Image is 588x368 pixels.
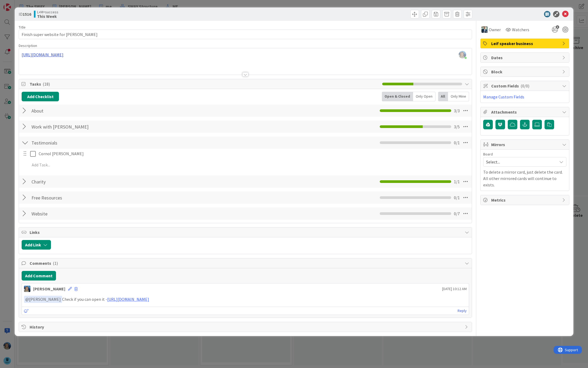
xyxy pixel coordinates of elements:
a: [URL][DOMAIN_NAME] [22,52,63,57]
a: Reply [458,307,467,314]
span: Dates [491,54,559,61]
span: Watchers [512,26,529,33]
input: Add Checklist... [30,106,150,115]
a: [URL][DOMAIN_NAME] [107,297,149,302]
span: ( 1 ) [53,261,58,266]
span: L+M=success [37,10,58,14]
span: Comments [30,260,462,266]
img: LB [481,26,488,33]
label: Title [19,25,26,30]
span: Support [11,1,24,7]
span: 0 / 1 [454,194,460,201]
span: Metrics [491,197,559,203]
a: Manage Custom Fields [483,94,524,99]
div: Open & Closed [382,92,413,101]
p: Cornol [PERSON_NAME] [39,151,468,157]
span: Tasks [30,81,379,87]
span: [DATE] 10:12 AM [442,286,467,292]
span: Block [491,69,559,75]
div: Only Open [413,92,435,101]
span: Attachments [491,109,559,115]
button: Add Checklist [22,92,59,101]
button: Add Link [22,240,51,250]
b: 1516 [23,11,31,17]
span: Mirrors [491,141,559,148]
span: Owner [489,26,501,33]
div: Only Mine [448,92,469,101]
span: Links [30,229,462,235]
input: Add Checklist... [30,177,150,186]
div: [PERSON_NAME] [33,286,65,292]
button: Add Comment [22,271,56,281]
span: 3 / 3 [454,107,460,114]
span: 3 [556,25,559,29]
span: ( 18 ) [43,81,50,87]
div: All [438,92,448,101]
input: Add Checklist... [30,209,150,218]
span: 1 / 1 [454,178,460,185]
input: Add Checklist... [30,122,150,131]
input: Add Checklist... [30,138,150,147]
span: Board [483,152,493,156]
span: 0 / 7 [454,210,460,217]
span: 3 / 5 [454,123,460,130]
img: i2SuOMuCqKecF7EfnaxolPaBgaJc2hdG.JPEG [459,51,466,58]
p: Check if you can open it - [24,296,467,303]
img: MA [24,286,30,292]
span: Custom Fields [491,83,559,89]
span: [PERSON_NAME] [25,297,61,302]
input: type card name here... [19,30,472,39]
span: Description [19,43,37,48]
input: Add Checklist... [30,193,150,202]
b: This Week [37,14,58,18]
span: Select... [486,158,554,166]
span: ( 0/0 ) [521,83,529,89]
span: 0 / 1 [454,139,460,146]
span: ID [19,11,31,17]
span: @ [25,297,29,302]
p: To delete a mirror card, just delete the card. All other mirrored cards will continue to exists. [483,169,566,188]
span: Leif speaker business [491,40,559,47]
span: History [30,324,462,330]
